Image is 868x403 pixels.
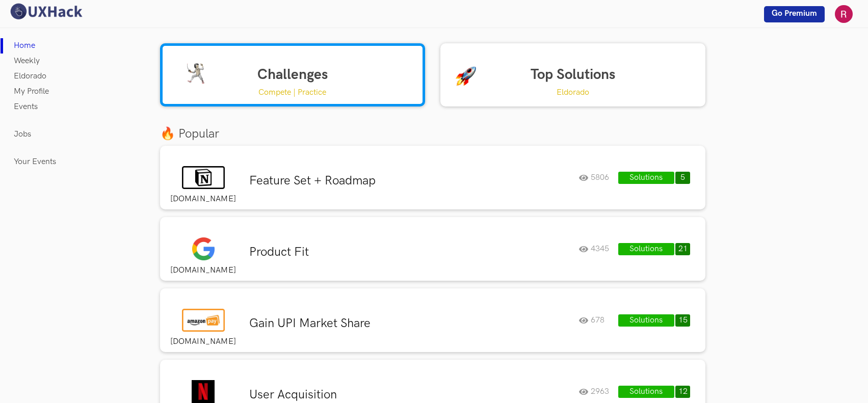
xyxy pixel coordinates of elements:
[675,314,690,327] button: 15
[835,5,853,23] img: Your profile pic
[440,43,705,106] a: Top Solutions
[579,314,617,327] div: 678
[14,53,40,69] a: Weekly
[182,309,225,332] img: Amazon_Pay_logo_0709211000
[249,316,571,331] h3: Gain UPI Market Share
[192,237,215,260] img: Google_logo_0208241137
[160,43,425,106] a: Challenges
[186,63,206,84] img: sword
[456,66,476,86] img: rocket
[14,69,46,84] a: Eldorado
[579,386,617,398] div: 2963
[165,194,242,204] label: [DOMAIN_NAME]
[182,166,225,189] img: Notion_logo_0709210959
[160,288,705,360] a: [DOMAIN_NAME]Gain UPI Market Share678Solutions15
[618,243,674,255] button: Solutions
[14,99,38,115] a: Events
[618,314,674,327] button: Solutions
[675,243,690,255] button: 21
[152,125,713,143] div: 🔥 Popular
[8,3,84,20] img: UXHack logo
[165,265,242,276] label: [DOMAIN_NAME]
[160,217,705,288] a: [DOMAIN_NAME]Product Fit4345Solutions21
[618,386,674,398] button: Solutions
[14,38,35,53] a: Home
[579,172,617,184] div: 5806
[249,387,571,402] h3: User Acquisition
[249,173,571,189] h3: Feature Set + Roadmap
[618,172,674,184] button: Solutions
[249,245,571,260] h3: Product Fit
[579,243,617,255] div: 4345
[764,6,825,22] a: Go Premium
[165,337,242,347] label: [DOMAIN_NAME]
[557,86,589,99] p: Eldorado
[192,380,215,403] img: Netflix_logo_1705241030
[675,386,690,398] button: 12
[14,84,49,99] a: My Profile
[675,172,690,184] button: 5
[160,146,705,217] a: [DOMAIN_NAME]Feature Set + Roadmap5806Solutions5
[258,86,326,99] p: Compete | Practice
[14,154,56,170] a: Your Events
[14,127,31,142] a: Jobs
[772,9,817,18] span: Go Premium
